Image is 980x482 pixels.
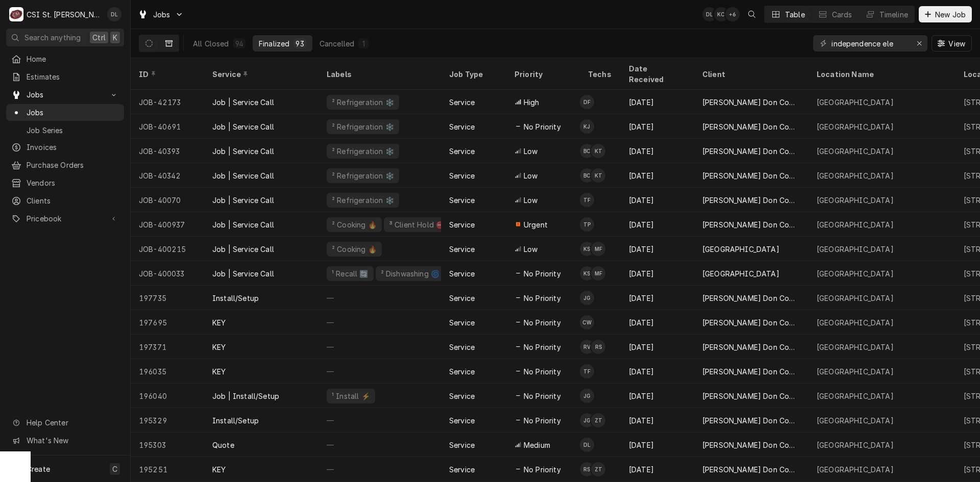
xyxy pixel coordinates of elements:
[131,335,204,359] div: 197371
[817,317,894,328] div: [GEOGRAPHIC_DATA]
[580,266,594,281] div: Kris Swearingen's Avatar
[524,415,561,426] span: No Priority
[131,433,204,457] div: 195303
[6,122,124,139] a: Job Series
[591,266,605,281] div: MF
[212,317,226,328] div: KEY
[131,163,204,188] div: JOB-40342
[817,342,894,352] div: [GEOGRAPHIC_DATA]
[817,464,894,475] div: [GEOGRAPHIC_DATA]
[6,210,124,227] a: Go to Pricebook
[320,38,354,49] div: Cancelled
[193,38,229,49] div: All Closed
[621,384,694,408] div: [DATE]
[212,415,259,426] div: Install/Setup
[702,366,800,377] div: [PERSON_NAME] Don Company
[817,268,894,279] div: [GEOGRAPHIC_DATA]
[131,212,204,237] div: JOB-400937
[580,242,594,256] div: Kris Swearingen's Avatar
[621,188,694,212] div: [DATE]
[702,464,800,475] div: [PERSON_NAME] Don Company
[524,366,561,377] span: No Priority
[524,244,537,255] span: Low
[817,146,894,157] div: [GEOGRAPHIC_DATA]
[817,69,945,80] div: Location Name
[27,195,119,206] span: Clients
[702,170,800,181] div: [PERSON_NAME] Don Company
[6,174,124,191] a: Vendors
[212,391,279,401] div: Job | Install/Setup
[524,293,561,303] span: No Priority
[449,244,475,255] div: Service
[591,462,605,476] div: ZT
[514,69,570,80] div: Priority
[296,38,304,49] div: 93
[580,217,594,232] div: Tony Plastina's Avatar
[629,63,684,85] div: Date Received
[524,121,561,132] span: No Priority
[580,266,594,281] div: KS
[621,261,694,286] div: [DATE]
[331,268,370,279] div: ¹ Recall 🔄
[817,415,894,426] div: [GEOGRAPHIC_DATA]
[580,438,594,452] div: DL
[27,417,118,428] span: Help Center
[919,6,972,22] button: New Job
[449,268,475,279] div: Service
[212,440,234,450] div: Quote
[580,340,594,354] div: RV
[621,163,694,188] div: [DATE]
[817,170,894,181] div: [GEOGRAPHIC_DATA]
[933,9,968,20] span: New Job
[24,32,81,43] span: Search anything
[591,168,605,183] div: KT
[588,69,612,80] div: Techs
[131,139,204,163] div: JOB-40393
[449,69,498,80] div: Job Type
[621,237,694,261] div: [DATE]
[107,7,121,21] div: David Lindsey's Avatar
[449,317,475,328] div: Service
[113,32,117,43] span: K
[449,170,475,181] div: Service
[580,193,594,207] div: TF
[212,366,226,377] div: KEY
[27,125,119,136] span: Job Series
[580,291,594,305] div: JG
[331,121,395,132] div: ² Refrigeration ❄️
[131,286,204,310] div: 197735
[212,268,274,279] div: Job | Service Call
[27,465,50,473] span: Create
[725,7,740,21] div: + 6
[212,464,226,475] div: KEY
[131,90,204,114] div: JOB-42173
[449,219,475,230] div: Service
[817,293,894,303] div: [GEOGRAPHIC_DATA]
[318,310,441,335] div: —
[714,7,728,21] div: KC
[580,242,594,256] div: KS
[331,97,395,108] div: ² Refrigeration ❄️
[702,97,800,108] div: [PERSON_NAME] Don Company
[591,462,605,476] div: Z Past Tech's Avatar
[327,69,433,80] div: Labels
[331,146,395,157] div: ² Refrigeration ❄️
[131,310,204,335] div: 197695
[380,268,440,279] div: ² Dishwashing 🌀
[580,315,594,329] div: CW
[318,433,441,457] div: —
[331,391,371,401] div: ¹ Install ⚡️
[621,408,694,433] div: [DATE]
[621,457,694,481] div: [DATE]
[702,391,800,401] div: [PERSON_NAME] Don Company
[621,433,694,457] div: [DATE]
[580,340,594,354] div: Rich Vestal's Avatar
[524,342,561,352] span: No Priority
[817,195,894,206] div: [GEOGRAPHIC_DATA]
[318,457,441,481] div: —
[388,219,446,230] div: ³ Client Hold ⛔️
[621,212,694,237] div: [DATE]
[112,464,117,474] span: C
[702,219,800,230] div: [PERSON_NAME] Don Company
[591,340,605,354] div: RS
